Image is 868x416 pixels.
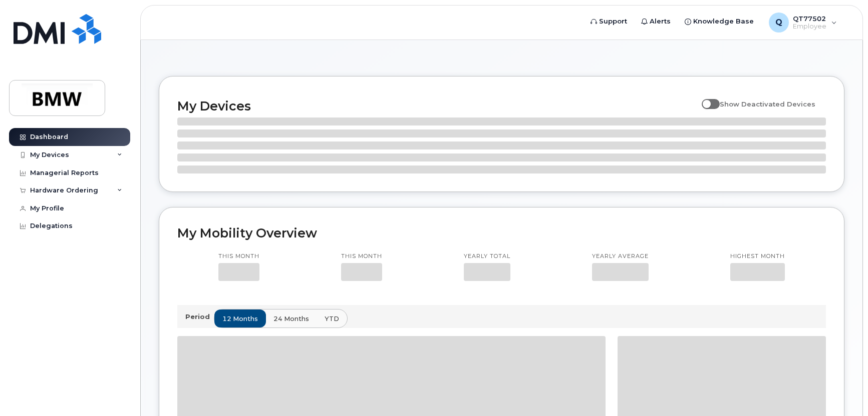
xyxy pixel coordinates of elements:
p: Yearly average [592,252,649,260]
h2: My Mobility Overview [177,225,826,240]
input: Show Deactivated Devices [702,94,710,102]
span: YTD [325,314,339,323]
p: This month [218,252,259,260]
span: 24 months [273,314,309,323]
h2: My Devices [177,98,697,113]
p: This month [341,252,382,260]
p: Period [185,312,214,321]
p: Yearly total [464,252,510,260]
p: Highest month [730,252,785,260]
span: Show Deactivated Devices [720,100,815,108]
